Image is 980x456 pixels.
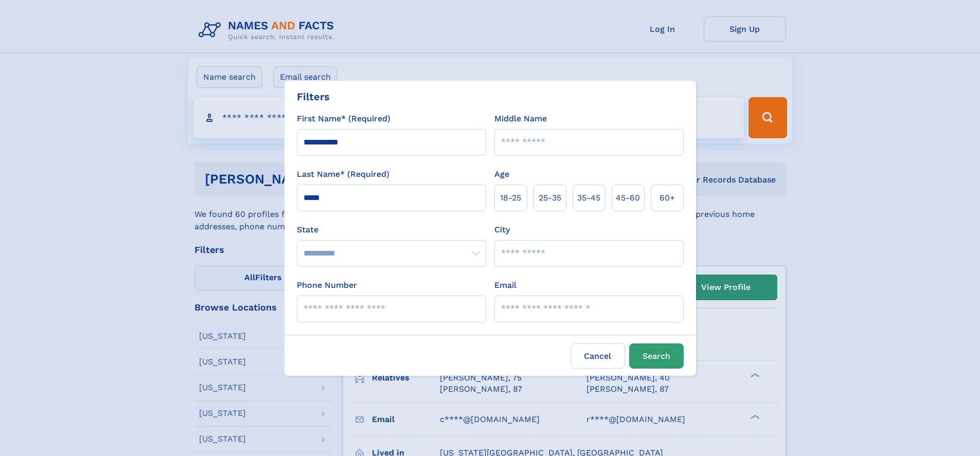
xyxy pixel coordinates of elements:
label: Last Name* (Required) [297,168,389,180]
label: Email [494,279,516,291]
label: City [494,224,510,236]
span: 18‑25 [500,192,521,204]
label: First Name* (Required) [297,113,390,125]
label: Middle Name [494,113,547,125]
span: 25‑35 [539,192,561,204]
label: State [297,224,486,236]
button: Search [629,343,684,369]
label: Cancel [571,343,625,369]
span: 60+ [660,192,675,204]
label: Phone Number [297,279,357,291]
span: 35‑45 [577,192,600,204]
span: 45‑60 [616,192,640,204]
label: Age [494,168,509,180]
div: Filters [297,89,330,104]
